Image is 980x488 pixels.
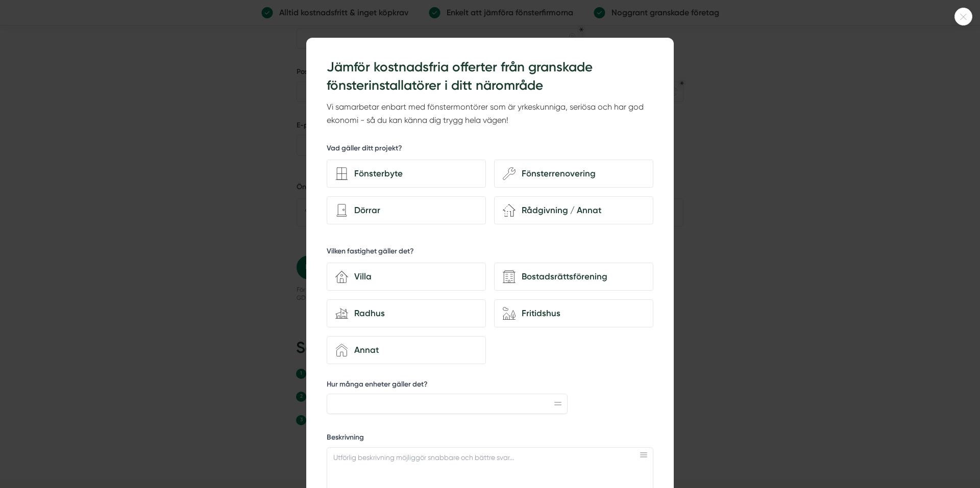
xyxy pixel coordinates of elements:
[327,432,653,445] label: Beskrivning
[327,100,653,127] p: Vi samarbetar enbart med fönstermontörer som är yrkeskunniga, seriösa och har god ekonomi - så du...
[327,246,414,259] h5: Vilken fastighet gäller det?
[327,379,568,392] label: Hur många enheter gäller det?
[327,58,653,95] h3: Jämför kostnadsfria offerter från granskade fönsterinstallatörer i ditt närområde
[327,143,402,156] h5: Vad gäller ditt projekt?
